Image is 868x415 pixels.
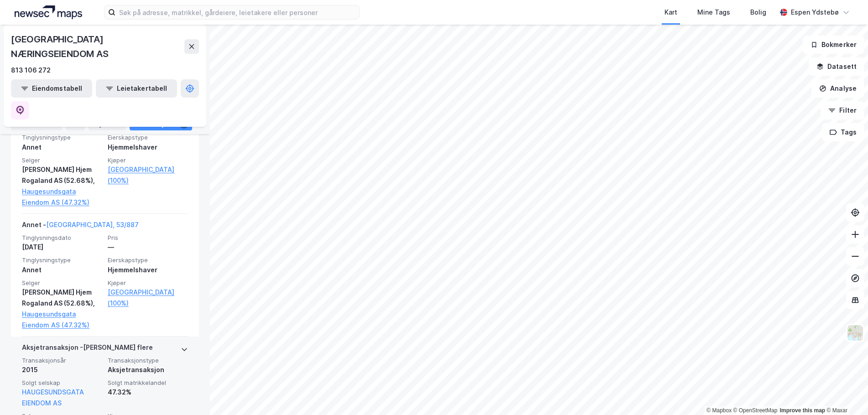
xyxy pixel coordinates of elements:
[22,242,102,253] div: [DATE]
[847,324,864,342] img: Z
[108,156,188,164] span: Kjøper
[22,364,102,375] div: 2015
[108,287,188,309] a: [GEOGRAPHIC_DATA] (100%)
[822,371,868,415] iframe: Chat Widget
[22,379,102,387] span: Solgt selskap
[108,364,188,375] div: Aksjetransaksjon
[11,79,92,98] button: Eiendomstabell
[803,36,864,54] button: Bokmerker
[15,5,82,19] img: logo.a4113a55bc3d86da70a041830d287a7e.svg
[22,219,139,234] div: Annet -
[22,388,84,407] a: HAUGESUNDSGATA EIENDOM AS
[46,221,139,228] a: [GEOGRAPHIC_DATA], 53/887
[22,287,102,309] div: [PERSON_NAME] Hjem Rogaland AS (52.68%),
[22,134,102,141] span: Tinglysningstype
[22,279,102,287] span: Selger
[108,164,188,186] a: [GEOGRAPHIC_DATA] (100%)
[733,407,778,414] a: OpenStreetMap
[108,265,188,275] div: Hjemmelshaver
[11,32,184,61] div: [GEOGRAPHIC_DATA] NÆRINGSEIENDOM AS
[108,357,188,364] span: Transaksjonstype
[809,57,864,76] button: Datasett
[22,142,102,153] div: Annet
[664,7,677,18] div: Kart
[22,234,102,242] span: Tinglysningsdato
[108,134,188,141] span: Eierskapstype
[22,256,102,264] span: Tinglysningstype
[108,142,188,153] div: Hjemmelshaver
[22,164,102,186] div: [PERSON_NAME] Hjem Rogaland AS (52.68%),
[22,357,102,364] span: Transaksjonsår
[96,79,177,98] button: Leietakertabell
[108,387,188,398] div: 47.32%
[822,371,868,415] div: Kontrollprogram for chat
[22,309,102,331] a: Haugesundsgata Eiendom AS (47.32%)
[11,65,51,76] div: 813 106 272
[22,265,102,275] div: Annet
[108,242,188,253] div: —
[22,156,102,164] span: Selger
[108,256,188,264] span: Eierskapstype
[780,407,825,414] a: Improve this map
[697,7,730,18] div: Mine Tags
[791,7,839,18] div: Espen Ydstebø
[822,123,864,141] button: Tags
[22,186,102,208] a: Haugesundsgata Eiendom AS (47.32%)
[821,101,864,119] button: Filter
[22,342,153,357] div: Aksjetransaksjon - [PERSON_NAME] flere
[750,7,766,18] div: Bolig
[108,279,188,287] span: Kjøper
[115,5,359,19] input: Søk på adresse, matrikkel, gårdeiere, leietakere eller personer
[108,379,188,387] span: Solgt matrikkelandel
[811,79,864,98] button: Analyse
[108,234,188,242] span: Pris
[706,407,732,414] a: Mapbox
